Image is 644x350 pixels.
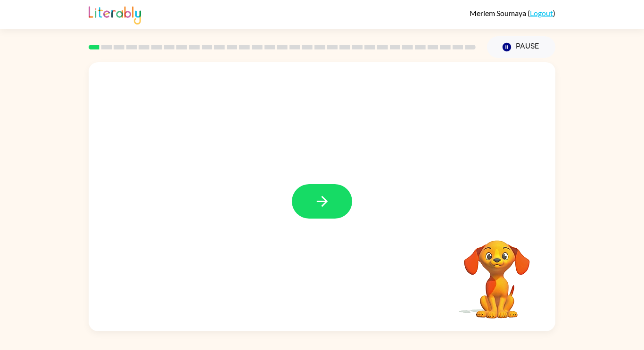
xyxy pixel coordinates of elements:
[487,36,555,58] button: Pause
[530,8,553,17] a: Logout
[470,8,555,17] div: ( )
[89,4,141,24] img: Literably
[470,8,528,17] span: Meriem Soumaya
[450,226,544,320] video: Your browser must support playing .mp4 files to use Literably. Please try using another browser.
